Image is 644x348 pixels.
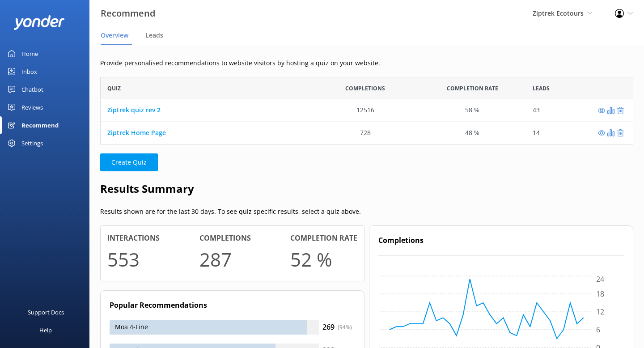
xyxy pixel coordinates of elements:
h1: 287 [199,244,232,274]
tspan: 12 [596,306,604,316]
div: 48 % [465,128,479,138]
h2: Results Summary [100,180,633,197]
span: Ziptrek Ecotours [533,9,584,17]
div: Help [39,321,52,339]
h4: Popular Recommendations [110,300,355,311]
span: Leads [533,84,550,93]
h4: Interactions [107,233,160,244]
div: ( 94 %) [338,323,352,331]
div: Recommend [21,116,59,134]
div: Home [21,45,38,63]
div: Settings [21,134,43,152]
a: Ziptrek Home Page [107,128,166,137]
div: Support Docs [28,303,64,321]
h1: 553 [107,244,140,274]
a: Ziptrek quiz rev 2 [107,106,161,115]
span: Overview [101,31,128,40]
span: Completions [345,84,385,93]
tspan: 6 [596,324,600,334]
span: Leads [145,31,163,40]
h1: 52 % [290,244,332,274]
h3: Recommend [101,6,155,21]
span: Quiz [107,84,121,93]
div: 14 [533,128,540,138]
div: Chatbot [21,81,43,98]
p: Provide personalised recommendations to website visitors by hosting a quiz on your website. [100,58,633,68]
h4: Completions [199,233,251,244]
div: 269 [319,322,355,333]
button: Create Quiz [100,153,158,171]
div: 43 [533,106,540,115]
span: Completion Rate [447,84,498,93]
div: Moa 4-Line [110,320,319,335]
div: 728 [360,128,371,138]
div: 58 % [465,106,479,115]
h4: Completion rate [290,233,357,244]
tspan: 18 [596,289,604,298]
div: grid [100,99,633,144]
img: yonder-white-logo.png [13,15,65,30]
div: 12516 [356,106,374,115]
div: Inbox [21,63,37,81]
tspan: 24 [596,274,604,284]
p: Results shown are for the last 30 days. To see quiz specific results, select a quiz above. [100,207,633,216]
h4: Completions [378,235,624,246]
div: Reviews [21,98,43,116]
